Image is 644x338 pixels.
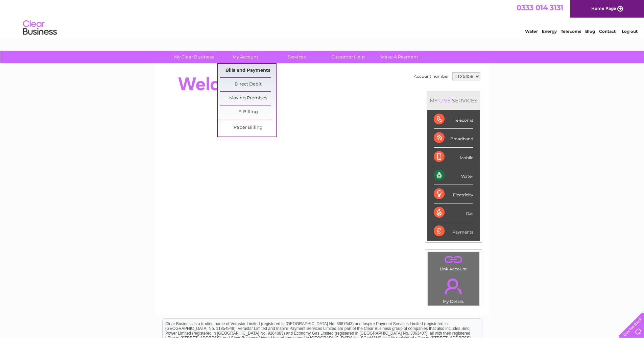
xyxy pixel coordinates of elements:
[438,97,452,104] div: LIVE
[585,29,595,34] a: Blog
[434,203,473,222] div: Gas
[372,51,427,63] a: Make A Payment
[434,166,473,185] div: Water
[217,51,273,63] a: My Account
[412,71,451,82] td: Account number
[434,148,473,166] div: Mobile
[622,29,638,34] a: Log out
[163,4,482,33] div: Clear Business is a trading name of Verastar Limited (registered in [GEOGRAPHIC_DATA] No. 3667643...
[525,29,538,34] a: Water
[220,92,276,105] a: Moving Premises
[427,273,480,306] td: My Details
[542,29,557,34] a: Energy
[429,254,478,266] a: .
[434,185,473,203] div: Electricity
[561,29,581,34] a: Telecoms
[220,78,276,91] a: Direct Debit
[166,51,222,63] a: My Clear Business
[434,222,473,240] div: Payments
[434,110,473,129] div: Telecoms
[220,105,276,119] a: E-Billing
[517,3,563,12] a: 0333 014 3131
[427,91,480,110] div: MY SERVICES
[434,129,473,147] div: Broadband
[427,252,480,273] td: Link Account
[23,18,57,38] img: logo.png
[599,29,616,34] a: Contact
[220,121,276,135] a: Paper Billing
[320,51,376,63] a: Customer Help
[220,64,276,77] a: Bills and Payments
[429,274,478,298] a: .
[269,51,325,63] a: Services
